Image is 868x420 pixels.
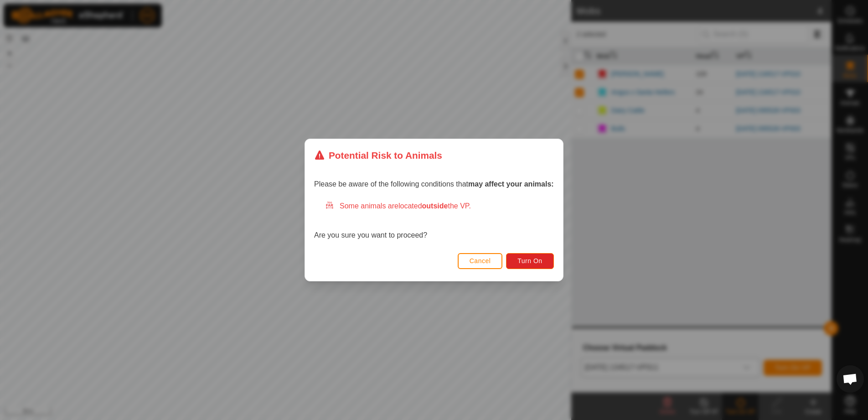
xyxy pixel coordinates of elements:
strong: may affect your animals: [468,180,554,188]
span: Cancel [470,257,491,264]
button: Cancel [458,253,503,269]
span: Turn On [518,257,542,264]
span: located the VP. [398,202,471,210]
button: Turn On [506,253,554,269]
span: Please be aware of the following conditions that [314,180,554,188]
div: Some animals are [325,201,554,212]
div: Open chat [837,365,864,393]
strong: outside [422,202,448,210]
div: Potential Risk to Animals [314,148,442,162]
div: Are you sure you want to proceed? [314,201,554,241]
